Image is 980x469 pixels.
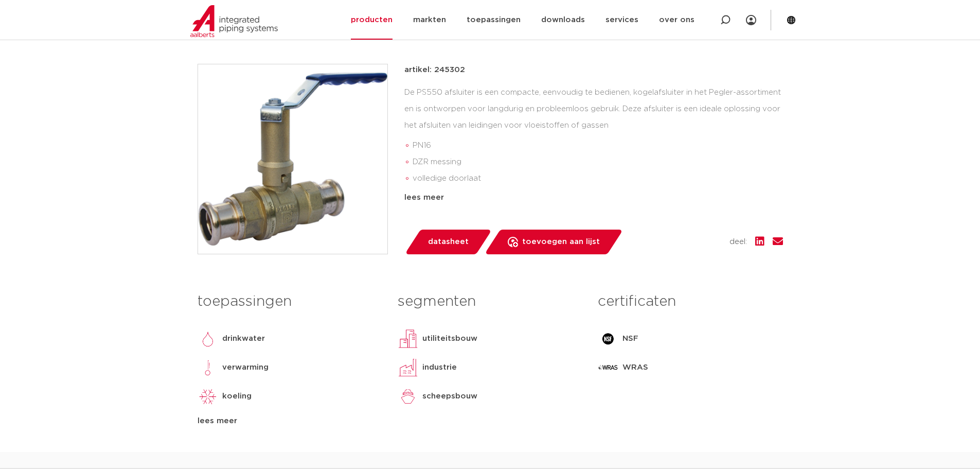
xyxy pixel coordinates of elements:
[422,333,477,345] p: utiliteitsbouw
[198,386,218,407] img: koeling
[422,361,457,374] p: industrie
[222,333,265,345] p: drinkwater
[622,361,648,374] p: WRAS
[198,64,387,254] img: Product Image for VSH XPress kogelkraan met verlengde spindel FF 22 (DN20)
[398,386,418,407] img: scheepsbouw
[598,357,618,378] img: WRAS
[398,328,418,349] img: utiliteitsbouw
[198,415,382,427] div: lees meer
[198,328,218,349] img: drinkwater
[198,357,218,378] img: verwarming
[522,234,600,250] span: toevoegen aan lijst
[598,328,618,349] img: NSF
[398,291,582,312] h3: segmenten
[413,137,783,154] li: PN16
[413,154,783,170] li: DZR messing
[222,390,252,403] p: koeling
[413,187,783,203] li: blow-out en vandalisme bestendige constructie
[428,234,469,250] span: datasheet
[398,357,418,378] img: industrie
[422,390,477,403] p: scheepsbouw
[729,236,747,248] span: deel:
[404,192,783,204] div: lees meer
[598,291,782,312] h3: certificaten
[404,64,465,76] p: artikel: 245302
[413,170,783,187] li: volledige doorlaat
[222,361,269,374] p: verwarming
[404,230,492,254] a: datasheet
[198,291,382,312] h3: toepassingen
[404,84,783,187] div: De PS550 afsluiter is een compacte, eenvoudig te bedienen, kogelafsluiter in het Pegler-assortime...
[622,333,638,345] p: NSF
